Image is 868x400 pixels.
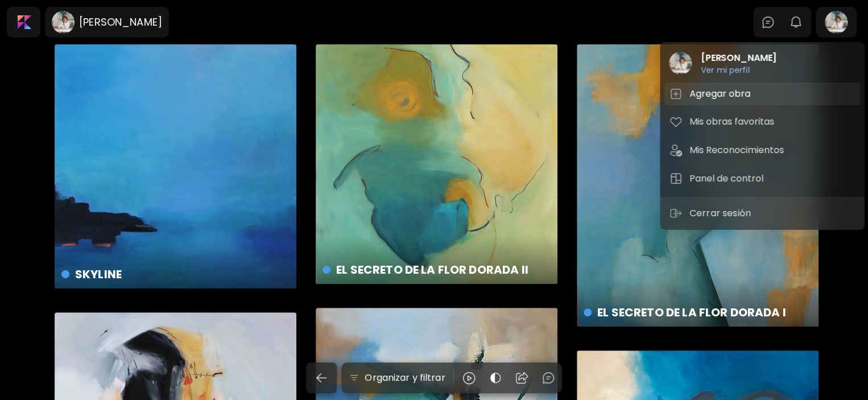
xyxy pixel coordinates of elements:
img: tab [669,143,683,157]
img: tab [669,87,683,101]
p: Cerrar sesión [689,207,754,220]
h5: Agregar obra [689,87,754,101]
button: sign-outCerrar sesión [664,202,759,225]
h6: Ver mi perfil [701,65,776,75]
img: tab [669,172,683,185]
h5: Panel de control [689,172,767,185]
button: tabMis Reconocimientos [664,139,860,162]
h2: [PERSON_NAME] [701,51,776,65]
button: tabPanel de control [664,167,860,190]
button: tabMis obras favoritas [664,110,860,133]
h5: Mis Reconocimientos [689,143,787,157]
img: tab [669,115,683,129]
button: tabAgregar obra [664,83,860,105]
h5: Mis obras favoritas [689,115,778,129]
img: sign-out [669,207,683,220]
